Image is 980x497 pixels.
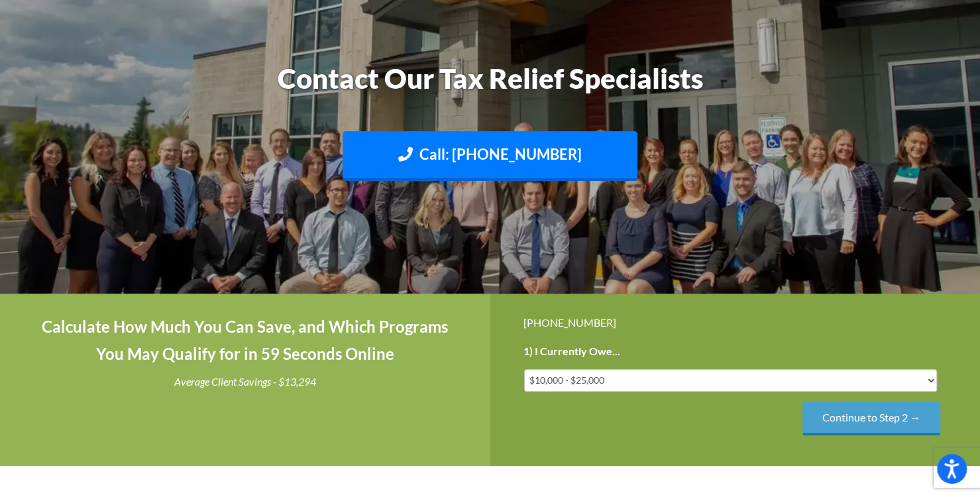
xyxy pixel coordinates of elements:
[523,345,620,359] label: 1) I Currently Owe...
[523,313,948,331] div: [PHONE_NUMBER]
[174,375,316,388] i: Average Client Savings - $13,294
[33,313,457,368] h4: Calculate How Much You Can Save, and Which Programs You May Qualify for in 59 Seconds Online
[123,59,858,98] h1: Contact Our Tax Relief Specialists
[343,131,637,181] a: Call: [PHONE_NUMBER]
[802,402,940,435] input: Continue to Step 2 →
